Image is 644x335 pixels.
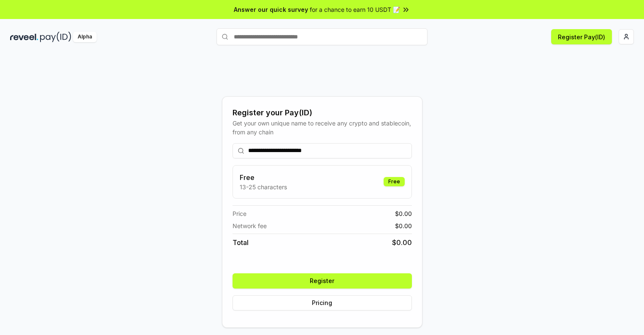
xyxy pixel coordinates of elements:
[392,237,412,248] span: $ 0.00
[73,32,97,42] div: Alpha
[395,209,412,218] span: $ 0.00
[310,5,400,14] span: for a chance to earn 10 USDT 📝
[551,29,612,44] button: Register Pay(ID)
[233,209,246,218] span: Price
[233,221,267,230] span: Network fee
[233,273,412,289] button: Register
[40,32,71,42] img: pay_id
[233,295,412,310] button: Pricing
[233,107,412,119] div: Register your Pay(ID)
[233,237,249,248] span: Total
[240,172,287,182] h3: Free
[395,221,412,230] span: $ 0.00
[233,119,412,136] div: Get your own unique name to receive any crypto and stablecoin, from any chain
[240,182,287,191] p: 13-25 characters
[234,5,308,14] span: Answer our quick survey
[10,32,38,42] img: reveel_dark
[384,177,405,186] div: Free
